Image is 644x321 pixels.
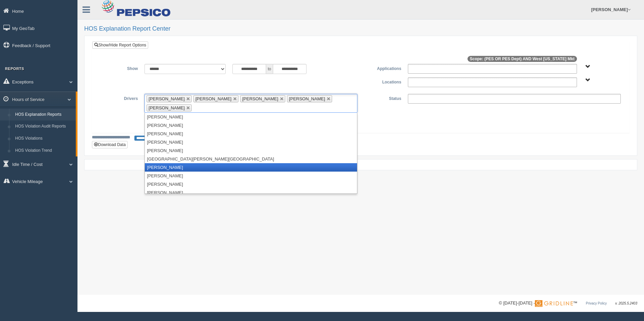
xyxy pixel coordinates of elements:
[145,121,357,130] li: [PERSON_NAME]
[92,141,128,148] button: Download Data
[145,180,357,188] li: [PERSON_NAME]
[92,41,148,49] a: Show/Hide Report Options
[266,64,273,74] span: to
[145,146,357,155] li: [PERSON_NAME]
[361,77,405,85] label: Locations
[12,120,76,133] a: HOS Violation Audit Reports
[361,64,405,72] label: Applications
[145,113,357,121] li: [PERSON_NAME]
[12,133,76,145] a: HOS Violations
[468,56,577,62] span: Scope: (PES OR PES Dept) AND West [US_STATE] Mkt
[586,301,607,305] a: Privacy Policy
[242,96,278,101] span: [PERSON_NAME]
[145,163,357,172] li: [PERSON_NAME]
[145,172,357,180] li: [PERSON_NAME]
[145,138,357,146] li: [PERSON_NAME]
[499,300,637,307] div: © [DATE]-[DATE] - ™
[615,301,637,305] span: v. 2025.5.2403
[12,109,76,121] a: HOS Explanation Reports
[195,96,231,101] span: [PERSON_NAME]
[361,94,405,102] label: Status
[97,64,141,72] label: Show
[97,94,141,102] label: Drivers
[12,145,76,157] a: HOS Violation Trend
[289,96,325,101] span: [PERSON_NAME]
[84,26,637,32] h2: HOS Explanation Report Center
[145,130,357,138] li: [PERSON_NAME]
[149,96,185,101] span: [PERSON_NAME]
[145,155,357,163] li: [GEOGRAPHIC_DATA][PERSON_NAME][GEOGRAPHIC_DATA]
[145,188,357,197] li: [PERSON_NAME]
[535,300,573,307] img: Gridline
[149,105,185,110] span: [PERSON_NAME]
